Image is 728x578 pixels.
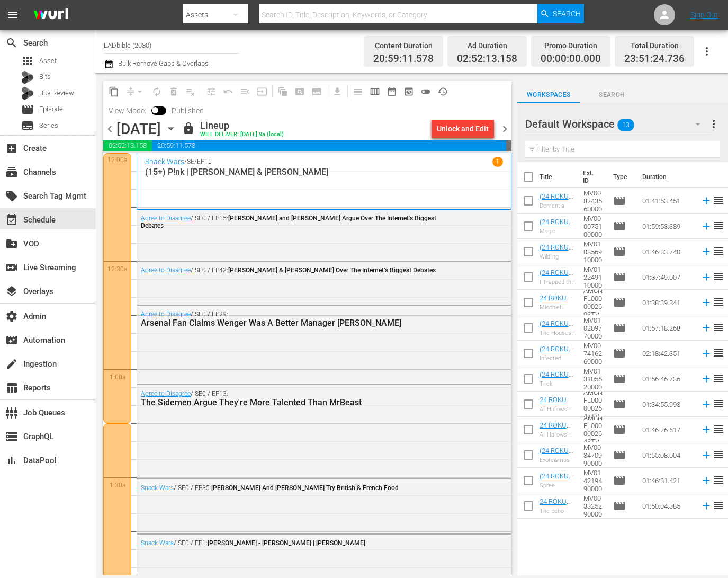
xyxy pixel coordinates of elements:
div: Default Workspace [525,109,711,139]
td: MV007416260000 [579,341,609,366]
div: Lineup [200,120,284,131]
p: EP15 [197,158,212,165]
span: 20:59:11.578 [373,53,434,65]
span: Schedule [5,214,18,226]
span: Refresh All Search Blocks [271,81,291,102]
button: Unlock and Edit [432,119,494,138]
span: reorder [712,448,725,461]
span: 20:59:11.578 [152,140,506,151]
a: 24 ROKU THRILLERS All Hallows' Eve 2 [540,421,574,453]
span: reorder [712,423,725,435]
td: MV010209770000 [579,315,609,341]
span: Asset [21,55,34,67]
div: / SE0 / EP15: [141,215,452,229]
span: toggle_off [420,86,431,97]
a: 24 ROKU THRILLERS All Hallows' Eve [540,396,574,428]
td: AMCNFL0000002648TV [579,417,609,442]
td: 01:46:26.617 [638,417,696,442]
span: Create Series Block [308,83,325,100]
span: Create Search Block [291,83,308,100]
span: Series [39,120,58,131]
div: All Hallows' Eve 2 [540,431,575,438]
td: MV003470990000 [579,442,609,468]
svg: Add to Schedule [700,373,712,385]
span: reorder [712,245,725,257]
span: Bits Review [39,88,74,99]
a: (24 ROKU THRILLERS) Infected [540,345,574,369]
svg: Add to Schedule [700,297,712,308]
span: reorder [712,346,725,359]
span: calendar_view_week_outlined [370,86,380,97]
span: Search [553,4,581,23]
span: Episode [613,322,626,334]
span: Episode [613,449,626,461]
a: (24 ROKU Thrillers) Magic [540,218,573,242]
svg: Add to Schedule [700,246,712,257]
span: Episode [613,474,626,487]
td: MV013105520000 [579,366,609,392]
td: 01:34:55.993 [638,392,696,417]
p: (15+) P!nk | [PERSON_NAME] & [PERSON_NAME] [145,167,503,177]
div: Spree [540,482,575,489]
span: Live Streaming [5,261,18,274]
span: Bits [39,72,51,82]
span: [PERSON_NAME] - [PERSON_NAME] | [PERSON_NAME] [208,539,365,547]
td: 01:50:04.385 [638,493,696,519]
span: Automation [5,334,18,346]
td: MV012249110000 [579,264,609,290]
td: 01:38:39.841 [638,290,696,315]
div: Arsenal Fan Claims Wenger Was A Better Manager [PERSON_NAME] [141,318,452,328]
span: reorder [712,474,725,486]
span: chevron_right [498,122,511,136]
span: reorder [712,219,725,232]
div: The Houses October Built 2 [540,330,575,336]
a: 24 ROKU THRILLERS The Echo [540,497,574,521]
td: 01:56:46.736 [638,366,696,392]
div: Mischief Night [540,304,575,311]
a: Agree to Disagree [141,310,191,318]
div: / SE0 / EP13: [141,390,452,407]
span: preview_outlined [403,86,414,97]
svg: Add to Schedule [700,195,712,207]
span: Search Tag Mgmt [5,190,18,202]
span: reorder [712,397,725,410]
span: Week Calendar View [366,83,383,100]
span: Episode [613,500,626,512]
span: Revert to Primary Episode [220,83,237,100]
span: Update Metadata from Key Asset [254,83,271,100]
div: All Hallows' Eve [540,406,575,413]
span: Day Calendar View [346,81,366,102]
div: / SE0 / EP42: [141,266,452,274]
span: [PERSON_NAME] And [PERSON_NAME] Try British & French Food [211,484,399,492]
div: WILL DELIVER: [DATE] 9a (local) [200,131,284,138]
span: GraphQL [5,430,18,443]
svg: Add to Schedule [700,220,712,232]
span: reorder [712,372,725,385]
div: Exorcismus [540,457,575,464]
div: The Sidemen Argue They're More Talented Than MrBeast [141,397,452,407]
div: Ad Duration [457,38,517,53]
span: Episode [613,398,626,411]
a: Agree to Disagree [141,390,191,397]
span: VOD [5,237,18,250]
span: Bulk Remove Gaps & Overlaps [116,59,209,67]
svg: Add to Schedule [700,271,712,283]
p: SE / [187,158,197,165]
span: reorder [712,270,725,283]
td: 01:41:53.451 [638,188,696,214]
svg: Add to Schedule [700,424,712,435]
div: Infected [540,355,575,362]
span: View Backup [400,83,417,100]
span: reorder [712,499,725,512]
span: Asset [39,56,57,66]
td: 01:59:53.389 [638,214,696,239]
span: 24 hours Lineup View is OFF [417,83,434,100]
span: reorder [712,194,725,207]
span: Create [5,142,18,155]
a: (24 ROKU THRILLERS) I Trapped the Devil [540,269,574,300]
div: Dementia [540,202,575,209]
span: Select an event to delete [165,83,182,100]
a: (24 ROKU THRILLERS) The Houses October Built 2 [540,319,574,367]
span: lock [182,122,195,135]
div: Bits Review [21,87,34,100]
